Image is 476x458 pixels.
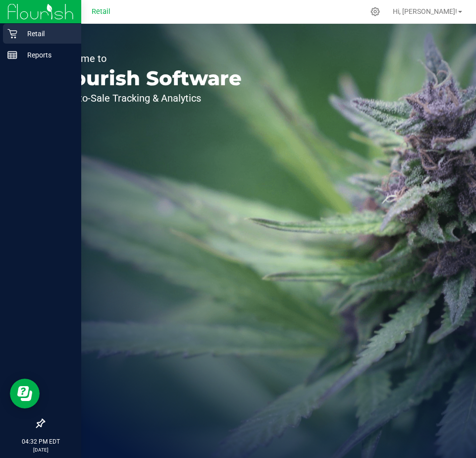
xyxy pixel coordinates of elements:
[7,29,17,39] inline-svg: Retail
[17,28,77,40] p: Retail
[17,49,77,61] p: Reports
[53,68,242,88] p: Flourish Software
[7,50,17,60] inline-svg: Reports
[53,93,242,103] p: Seed-to-Sale Tracking & Analytics
[10,379,40,408] iframe: Resource center
[369,7,381,16] div: Manage settings
[53,54,242,63] p: Welcome to
[4,446,77,454] p: [DATE]
[393,7,457,15] span: Hi, [PERSON_NAME]!
[92,7,110,16] span: Retail
[4,437,77,446] p: 04:32 PM EDT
